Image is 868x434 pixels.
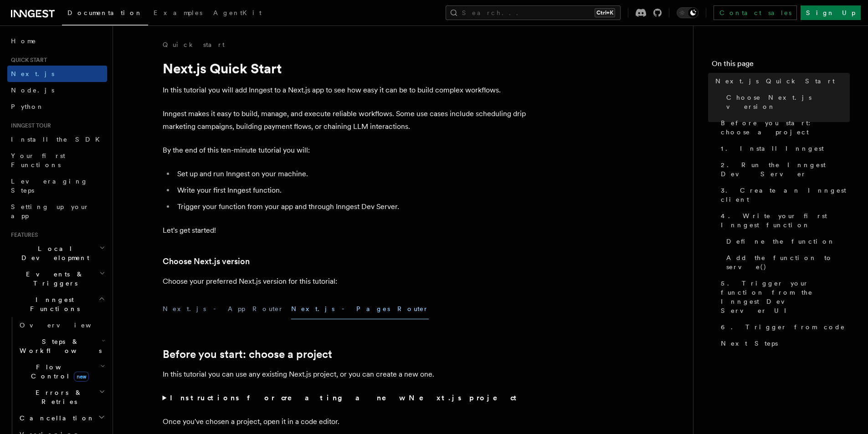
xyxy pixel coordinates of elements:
[16,414,95,423] span: Cancellation
[20,322,113,329] span: Overview
[163,275,527,288] p: Choose your preferred Next.js version for this tutorial:
[712,58,850,73] h4: On this page
[7,270,99,288] span: Events & Triggers
[717,335,850,352] a: Next Steps
[7,82,107,98] a: Node.js
[7,199,107,224] a: Setting up your app
[170,393,520,402] strong: Instructions for creating a new Next.js project
[721,118,850,137] span: Before you start: choose a project
[721,160,850,179] span: 2. Run the Inngest Dev Server
[154,9,202,16] span: Examples
[11,36,36,46] span: Home
[723,89,850,115] a: Choose Next.js version
[163,255,250,268] a: Choose Next.js version
[163,299,284,319] button: Next.js - App Router
[7,173,107,199] a: Leveraging Steps
[717,140,850,157] a: 1. Install Inngest
[163,40,225,49] a: Quick start
[7,98,107,115] a: Python
[163,348,332,361] a: Before you start: choose a project
[148,3,208,25] a: Examples
[163,107,527,133] p: Inngest makes it easy to build, manage, and execute reliable workflows. Some use cases include sc...
[717,319,850,335] a: 6. Trigger from code
[16,384,107,410] button: Errors & Retries
[62,3,148,26] a: Documentation
[726,93,850,111] span: Choose Next.js version
[7,33,107,49] a: Home
[16,410,107,426] button: Cancellation
[446,5,621,20] button: Search...Ctrl+K
[291,299,429,319] button: Next.js - Pages Router
[7,266,107,291] button: Events & Triggers
[7,131,107,148] a: Install the SDK
[726,237,835,246] span: Define the function
[7,231,38,239] span: Features
[7,66,107,82] a: Next.js
[721,279,850,315] span: 5. Trigger your function from the Inngest Dev Server UI
[213,9,262,16] span: AgentKit
[726,253,850,271] span: Add the function to serve()
[208,3,267,25] a: AgentKit
[7,244,99,262] span: Local Development
[16,337,102,355] span: Steps & Workflows
[723,233,850,250] a: Define the function
[163,60,527,77] h1: Next.js Quick Start
[723,250,850,275] a: Add the function to serve()
[11,103,44,110] span: Python
[16,388,99,406] span: Errors & Retries
[721,322,845,332] span: 6. Trigger from code
[16,359,107,384] button: Flow Controlnew
[163,368,527,381] p: In this tutorial you can use any existing Next.js project, or you can create a new one.
[7,295,98,313] span: Inngest Functions
[715,77,835,86] span: Next.js Quick Start
[16,333,107,359] button: Steps & Workflows
[721,339,778,348] span: Next Steps
[11,87,54,94] span: Node.js
[677,7,699,18] button: Toggle dark mode
[595,8,615,17] kbd: Ctrl+K
[717,157,850,182] a: 2. Run the Inngest Dev Server
[74,372,89,382] span: new
[11,70,54,77] span: Next.js
[11,203,89,220] span: Setting up your app
[717,275,850,319] a: 5. Trigger your function from the Inngest Dev Server UI
[7,240,107,266] button: Local Development
[721,186,850,204] span: 3. Create an Inngest client
[175,168,527,180] li: Set up and run Inngest on your machine.
[11,136,105,143] span: Install the SDK
[717,115,850,140] a: Before you start: choose a project
[717,208,850,233] a: 4. Write your first Inngest function
[175,184,527,197] li: Write your first Inngest function.
[16,317,107,333] a: Overview
[163,224,527,237] p: Let's get started!
[175,200,527,213] li: Trigger your function from your app and through Inngest Dev Server.
[67,9,143,16] span: Documentation
[11,152,65,168] span: Your first Functions
[717,182,850,208] a: 3. Create an Inngest client
[721,211,850,230] span: 4. Write your first Inngest function
[163,144,527,157] p: By the end of this ten-minute tutorial you will:
[163,392,527,404] summary: Instructions for creating a new Next.js project
[7,291,107,317] button: Inngest Functions
[7,148,107,173] a: Your first Functions
[721,144,824,153] span: 1. Install Inngest
[163,415,527,428] p: Once you've chosen a project, open it in a code editor.
[16,363,100,381] span: Flow Control
[7,122,51,129] span: Inngest tour
[714,5,797,20] a: Contact sales
[7,56,47,64] span: Quick start
[801,5,861,20] a: Sign Up
[163,84,527,97] p: In this tutorial you will add Inngest to a Next.js app to see how easy it can be to build complex...
[11,178,88,194] span: Leveraging Steps
[712,73,850,89] a: Next.js Quick Start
